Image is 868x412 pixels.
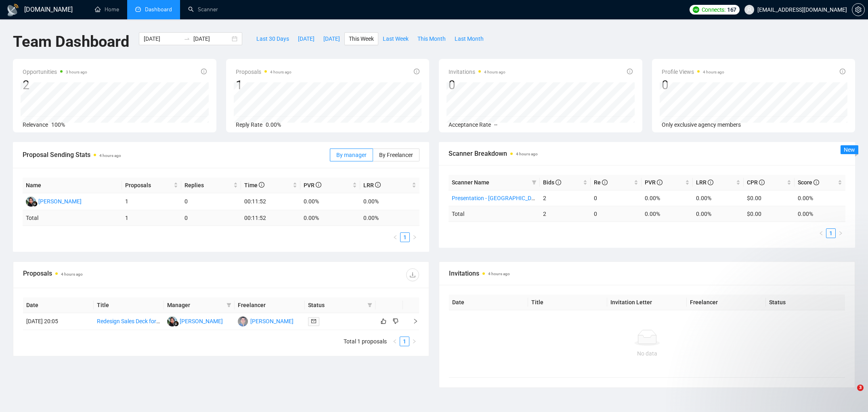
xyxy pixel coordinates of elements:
td: 2 [540,190,591,206]
button: dislike [391,316,400,326]
th: Proposals [122,178,181,193]
a: 1 [400,337,409,346]
td: $ 0.00 [744,206,795,222]
iframe: Intercom live chat [841,385,860,404]
th: Freelancer [687,295,766,310]
th: Name [23,178,122,193]
span: filter [530,176,538,188]
div: [PERSON_NAME] [180,317,223,326]
button: right [410,232,419,242]
time: 4 hours ago [99,153,121,158]
li: 1 [826,228,836,238]
span: right [412,339,417,344]
span: right [412,235,417,240]
button: download [406,268,419,281]
a: homeHome [95,6,119,13]
span: dislike [393,318,398,324]
span: PVR [304,182,321,188]
td: 0.00% [795,190,845,206]
span: 3 [857,385,864,391]
a: EH[PERSON_NAME] [238,318,294,324]
input: Start date [144,34,180,43]
time: 4 hours ago [270,70,291,74]
span: Only exclusive agency members [662,121,741,128]
td: 1 [122,193,181,210]
span: filter [225,299,233,311]
span: Last 30 Days [256,34,289,43]
span: Relevance [23,121,48,128]
button: left [390,232,400,242]
td: 0.00 % [300,210,360,226]
span: info-circle [414,69,419,74]
span: info-circle [602,180,608,185]
span: left [392,339,397,344]
td: 0 [181,210,241,226]
a: Redesign Sales Deck for Enhanced Impact [97,318,201,324]
span: Dashboard [145,6,172,13]
span: info-circle [759,180,765,185]
span: info-circle [375,182,381,188]
span: Time [244,182,264,188]
span: New [844,146,855,153]
th: Title [528,295,607,310]
span: info-circle [657,180,663,185]
button: This Month [413,32,450,45]
th: Date [23,297,94,313]
td: 0.00 % [795,206,845,222]
span: Proposals [236,67,291,77]
li: Previous Page [390,232,400,242]
img: AN [26,197,36,207]
span: right [838,231,843,236]
a: 1 [826,229,835,238]
li: 1 [400,232,410,242]
th: Title [94,297,164,313]
img: AN [167,316,177,326]
div: [PERSON_NAME] [250,317,294,326]
time: 4 hours ago [484,70,505,74]
span: Opportunities [23,67,87,77]
span: Bids [543,179,561,186]
span: Proposals [125,181,172,190]
img: gigradar-bm.png [32,201,38,207]
button: [DATE] [319,32,344,45]
img: gigradar-bm.png [173,321,179,326]
td: 0.00 % [642,206,692,222]
span: info-circle [708,180,713,185]
span: dashboard [135,6,141,12]
time: 4 hours ago [61,272,83,276]
span: info-circle [259,182,264,188]
span: Last Week [383,34,409,43]
button: setting [852,3,865,16]
button: right [409,337,419,346]
time: 3 hours ago [66,70,87,74]
div: [PERSON_NAME] [38,197,82,206]
div: 0 [662,77,724,93]
span: PVR [645,179,663,186]
span: swap-right [184,36,190,42]
span: CPR [747,179,765,186]
button: left [390,337,400,346]
span: info-circle [201,69,207,74]
a: searchScanner [188,6,218,13]
span: info-circle [556,180,561,185]
li: Previous Page [816,228,826,238]
a: setting [852,6,865,13]
td: 0.00% [642,190,692,206]
td: $0.00 [744,190,795,206]
span: Manager [167,301,223,310]
span: This Month [417,34,446,43]
span: filter [366,299,374,311]
span: Score [798,179,819,186]
span: Invitations [449,268,845,278]
li: Total 1 proposals [344,337,387,346]
span: left [819,231,824,236]
time: 4 hours ago [516,152,538,156]
li: Next Page [410,232,419,242]
span: [DATE] [298,34,314,43]
span: download [407,272,419,278]
td: 0.00 % [360,210,420,226]
span: Invitations [449,67,505,77]
span: setting [852,6,864,13]
div: 2 [23,77,87,93]
button: This Week [344,32,378,45]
